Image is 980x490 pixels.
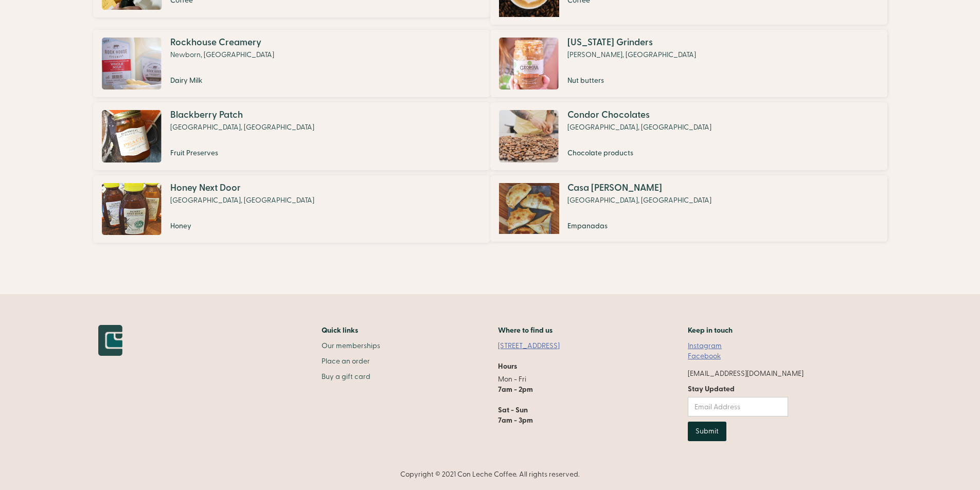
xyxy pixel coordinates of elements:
div: Chocolate products [567,148,711,158]
strong: 7am - 2pm Sat - Sun 7am - 3pm [498,385,533,425]
a: Honey Next Door[GEOGRAPHIC_DATA], [GEOGRAPHIC_DATA]Honey [98,175,485,243]
h5: Keep in touch [688,325,733,336]
div: [US_STATE] Grinders [567,38,696,48]
div: Condor Chocolates [567,110,711,120]
div: Casa [PERSON_NAME] [567,183,711,193]
a: Our memberships [322,341,380,351]
div: [EMAIL_ADDRESS][DOMAIN_NAME] [688,369,804,379]
a: Place an order [322,356,380,367]
a: Blackberry Patch[GEOGRAPHIC_DATA], [GEOGRAPHIC_DATA]Fruit Preserves [98,102,485,170]
a: Rockhouse CreameryNewborn, [GEOGRAPHIC_DATA]Dairy Milk [98,30,485,97]
form: Email Form [688,384,788,441]
a: Casa [PERSON_NAME][GEOGRAPHIC_DATA], [GEOGRAPHIC_DATA]Empanadas [495,175,882,242]
div: Fruit Preserves [170,148,314,158]
a: Buy a gift card [322,372,380,382]
div: Newborn, [GEOGRAPHIC_DATA] [170,50,274,60]
a: Facebook [688,351,721,361]
div: [GEOGRAPHIC_DATA], [GEOGRAPHIC_DATA] [170,195,314,206]
label: Stay Updated [688,384,788,394]
strong: Rockhouse Creamery [170,37,261,48]
h5: Where to find us [498,325,553,336]
h5: Hours [498,361,517,372]
div: Nut butters [567,76,696,86]
div: Dairy Milk [170,76,274,86]
input: Submit [688,422,726,441]
a: Instagram [688,341,722,351]
strong: Blackberry Patch [170,109,243,121]
div: Empanadas [567,221,711,231]
div: [GEOGRAPHIC_DATA], [GEOGRAPHIC_DATA] [170,122,314,133]
input: Email Address [688,397,788,416]
a: [US_STATE] Grinders[PERSON_NAME], [GEOGRAPHIC_DATA]Nut butters [495,30,882,97]
strong: Honey Next Door [170,182,241,194]
h2: Quick links [322,325,380,336]
div: [PERSON_NAME], [GEOGRAPHIC_DATA] [567,50,696,60]
div: Copyright © 2021 Con Leche Coffee. All rights reserved. [98,469,882,480]
div: Honey [170,221,314,231]
div: [GEOGRAPHIC_DATA], [GEOGRAPHIC_DATA] [567,122,711,133]
a: Condor Chocolates[GEOGRAPHIC_DATA], [GEOGRAPHIC_DATA]Chocolate products [495,102,882,170]
div: [GEOGRAPHIC_DATA], [GEOGRAPHIC_DATA] [567,195,711,206]
a: [STREET_ADDRESS] [498,341,570,351]
p: Mon - Fri [498,374,570,426]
